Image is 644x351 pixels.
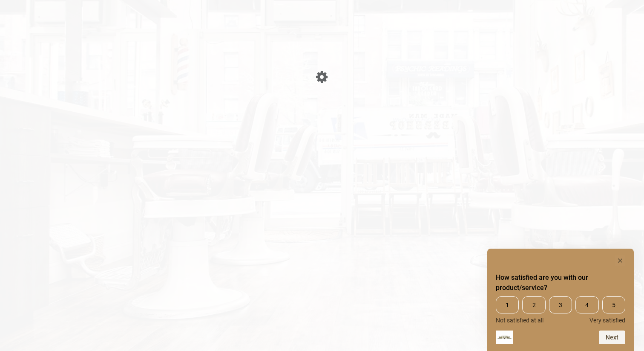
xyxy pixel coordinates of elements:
[496,296,625,324] div: How satisfied are you with our product/service? Select an option from 1 to 5, with 1 being Not sa...
[575,296,598,313] span: 4
[496,296,519,313] span: 1
[599,331,625,344] button: Next question
[589,317,625,324] span: Very satisfied
[615,255,625,266] button: Hide survey
[522,296,545,313] span: 2
[496,317,543,324] span: Not satisfied at all
[496,255,625,344] div: How satisfied are you with our product/service? Select an option from 1 to 5, with 1 being Not sa...
[549,296,572,313] span: 3
[496,273,625,293] h2: How satisfied are you with our product/service? Select an option from 1 to 5, with 1 being Not sa...
[602,296,625,313] span: 5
